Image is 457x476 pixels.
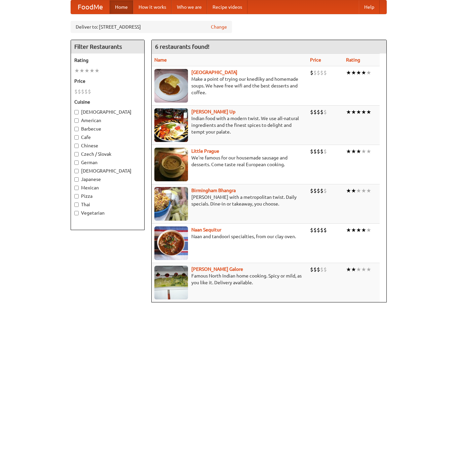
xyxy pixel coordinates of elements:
label: Vegetarian [74,210,141,216]
h5: Cuisine [74,99,141,105]
p: Naan and tandoori specialties, from our clay oven. [154,233,305,240]
li: $ [320,266,323,273]
li: $ [310,187,313,194]
li: ★ [351,148,356,155]
input: German [74,160,79,165]
li: $ [74,88,78,95]
li: $ [320,226,323,234]
a: How it works [133,0,172,14]
input: Pizza [74,194,79,198]
input: Vegetarian [74,211,79,215]
li: $ [323,266,327,273]
li: ★ [346,266,351,273]
label: Thai [74,201,141,208]
a: Help [359,0,380,14]
a: Little Prague [191,148,219,154]
li: ★ [366,69,371,76]
b: Naan Sequitur [191,227,221,232]
li: $ [317,187,320,194]
img: curryup.jpg [154,108,188,142]
p: We're famous for our housemade sausage and desserts. Come taste real European cooking. [154,154,305,168]
ng-pluralize: 6 restaurants found! [155,43,210,50]
li: $ [84,88,88,95]
input: Japanese [74,177,79,182]
img: currygalore.jpg [154,266,188,299]
input: Thai [74,203,79,207]
img: czechpoint.jpg [154,69,188,103]
h5: Rating [74,57,141,64]
input: [DEMOGRAPHIC_DATA] [74,169,79,173]
li: $ [317,226,320,234]
li: $ [88,88,91,95]
li: ★ [84,67,89,74]
li: ★ [361,187,366,194]
p: [PERSON_NAME] with a metropolitan twist. Daily specials. Dine-in or takeaway, you choose. [154,194,305,207]
input: Barbecue [74,127,79,131]
li: $ [317,266,320,273]
li: ★ [346,187,351,194]
li: $ [310,226,313,234]
li: $ [323,148,327,155]
input: Cafe [74,135,79,140]
li: ★ [351,187,356,194]
a: [GEOGRAPHIC_DATA] [191,70,237,75]
li: $ [313,148,317,155]
li: $ [81,88,84,95]
input: Czech / Slovak [74,152,79,156]
b: Birmingham Bhangra [191,188,236,193]
p: Famous North Indian home cooking. Spicy or mild, as you like it. Delivery available. [154,272,305,286]
li: ★ [356,108,361,116]
a: FoodMe [71,0,110,14]
li: $ [320,148,323,155]
li: $ [313,108,317,116]
li: $ [320,69,323,76]
label: American [74,117,141,124]
li: ★ [346,69,351,76]
li: ★ [366,266,371,273]
li: $ [310,148,313,155]
img: naansequitur.jpg [154,226,188,260]
li: $ [323,226,327,234]
label: Barbecue [74,125,141,132]
div: Deliver to: [STREET_ADDRESS] [71,21,232,33]
img: bhangra.jpg [154,187,188,221]
li: ★ [356,266,361,273]
li: $ [323,69,327,76]
img: littleprague.jpg [154,148,188,181]
h4: Filter Restaurants [71,40,144,53]
li: ★ [366,187,371,194]
li: $ [313,226,317,234]
li: $ [313,266,317,273]
a: [PERSON_NAME] Up [191,109,235,114]
li: ★ [361,266,366,273]
li: ★ [361,148,366,155]
label: [DEMOGRAPHIC_DATA] [74,168,141,174]
li: ★ [366,148,371,155]
li: $ [310,108,313,116]
input: Chinese [74,144,79,148]
label: German [74,159,141,166]
a: Home [110,0,133,14]
li: ★ [366,226,371,234]
input: [DEMOGRAPHIC_DATA] [74,110,79,114]
li: ★ [89,67,94,74]
li: $ [78,88,81,95]
p: Make a point of trying our knedlíky and homemade soups. We have free wifi and the best desserts a... [154,76,305,96]
li: ★ [74,67,79,74]
li: $ [310,69,313,76]
li: $ [313,187,317,194]
li: $ [313,69,317,76]
a: Who we are [172,0,207,14]
li: $ [317,69,320,76]
label: Cafe [74,134,141,141]
label: [DEMOGRAPHIC_DATA] [74,109,141,115]
li: ★ [361,108,366,116]
li: ★ [351,108,356,116]
b: [PERSON_NAME] Galore [191,266,243,272]
li: ★ [351,266,356,273]
li: $ [323,187,327,194]
label: Mexican [74,184,141,191]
